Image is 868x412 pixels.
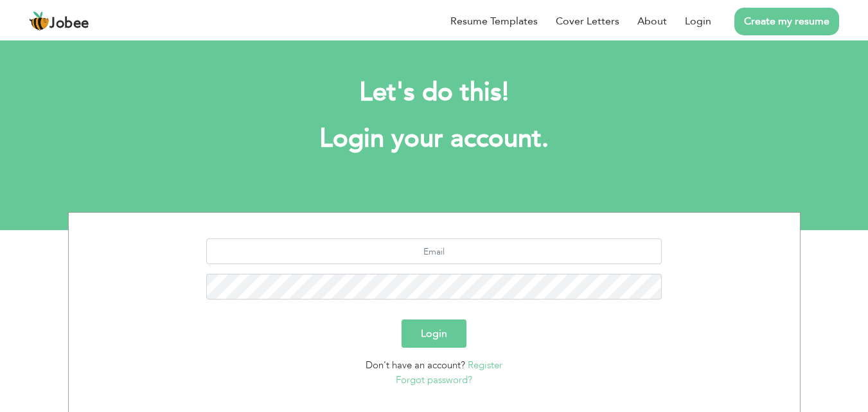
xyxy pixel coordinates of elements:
[450,13,538,29] a: Resume Templates
[637,13,667,29] a: About
[29,11,89,31] a: Jobee
[87,122,781,156] h1: Login your account.
[685,13,711,29] a: Login
[396,373,472,386] a: Forgot password?
[49,17,89,31] span: Jobee
[402,319,466,348] button: Login
[206,238,662,264] input: Email
[734,8,839,35] a: Create my resume
[366,359,465,372] span: Don't have an account?
[556,13,619,29] a: Cover Letters
[468,359,502,372] a: Register
[87,76,781,109] h2: Let's do this!
[29,11,49,31] img: jobee.io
